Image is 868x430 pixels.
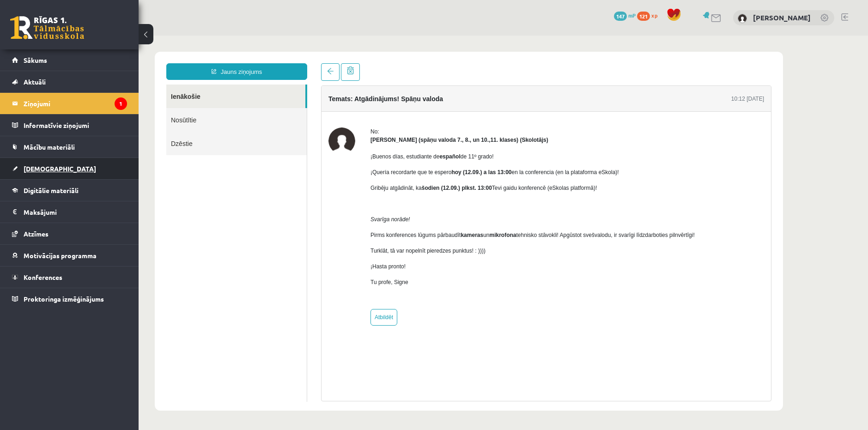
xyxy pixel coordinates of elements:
[12,266,127,288] a: Konferences
[190,92,217,119] img: Signe Sirmā (spāņu valoda 7., 8., un 10.,11. klases)
[232,212,347,218] span: Turklāt, tā var nopelnīt pieredzes punktus! : ))))
[232,133,480,140] span: ¡Quería recordarte que te espero en la conferencia (en la plataforma eSkola)!
[24,115,127,136] legend: Informatīvie ziņojumi
[12,201,127,223] a: Maksājumi
[12,49,127,71] a: Sākums
[24,93,127,114] legend: Ziņojumi
[24,78,46,86] span: Aktuāli
[12,245,127,266] a: Motivācijas programma
[351,196,378,203] b: mikrofona
[12,136,127,157] a: Mācību materiāli
[232,228,267,234] span: ¡Hasta pronto!
[232,118,355,124] span: ¡Buenos días, estudiante de de 11º grado!
[232,181,271,187] span: Svarīga norāde!
[28,49,167,73] a: Ienākošie
[232,273,259,290] a: Atbildēt
[115,97,127,110] i: 1
[24,143,75,151] span: Mācību materiāli
[10,16,84,39] a: Rīgas 1. Tālmācības vidusskola
[637,12,662,19] a: 121 xp
[637,12,650,21] span: 121
[283,149,353,156] span: šodien (12.09.) plkst. 13:00
[232,243,270,250] span: Tu profe, Signe
[593,59,625,67] div: 10:12 [DATE]
[24,201,127,223] legend: Maksājumi
[738,14,747,23] img: Kristiāna Ozola
[232,149,458,156] span: Gribēju atgādināt, ka Tevi gaidu konferencē (eSkolas platformā)!
[753,13,811,22] a: [PERSON_NAME]
[322,196,345,203] b: kameras
[28,73,168,96] a: Nosūtītie
[24,251,97,260] span: Motivācijas programma
[313,133,373,140] b: hoy (12.09.) a las 13:00
[12,93,127,114] a: Ziņojumi1
[651,12,657,19] span: xp
[301,118,322,124] b: español
[12,223,127,244] a: Atzīmes
[12,71,127,92] a: Aktuāli
[24,186,79,194] span: Digitālie materiāli
[12,158,127,179] a: [DEMOGRAPHIC_DATA]
[628,12,636,19] span: mP
[12,180,127,201] a: Digitālie materiāli
[24,295,104,303] span: Proktoringa izmēģinājums
[28,28,169,44] a: Jauns ziņojums
[24,56,47,64] span: Sākums
[232,196,556,203] span: Pirms konferences lūgums pārbaudīt un tehnisko stāvokli! Apgūstot svešvalodu, ir svarīgi līdzdarb...
[12,288,127,309] a: Proktoringa izmēģinājums
[614,12,627,21] span: 147
[232,92,556,100] div: No:
[24,164,96,173] span: [DEMOGRAPHIC_DATA]
[28,96,168,120] a: Dzēstie
[24,273,62,281] span: Konferences
[232,101,410,108] strong: [PERSON_NAME] (spāņu valoda 7., 8., un 10.,11. klases) (Skolotājs)
[614,12,636,19] a: 147 mP
[190,60,304,67] h4: Temats: Atgādinājums! Spāņu valoda
[24,230,49,238] span: Atzīmes
[12,115,127,136] a: Informatīvie ziņojumi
